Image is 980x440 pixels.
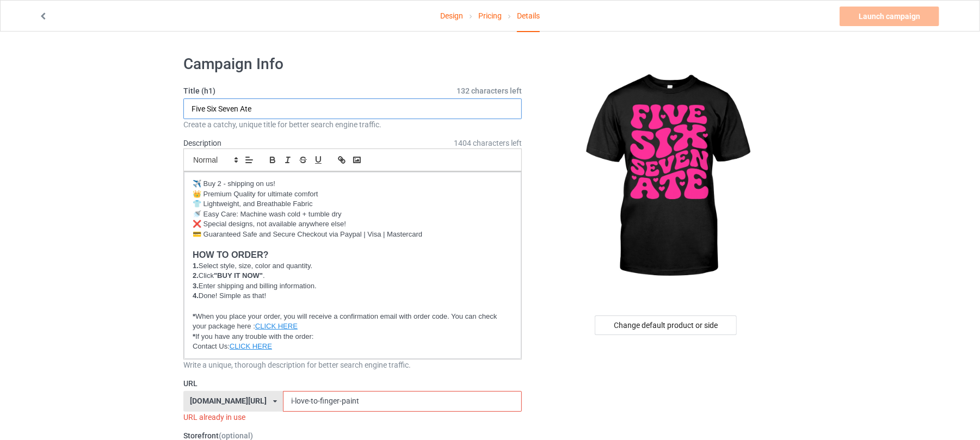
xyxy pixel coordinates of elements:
p: If you have any trouble with the order: [193,332,513,342]
strong: HOW TO ORDER? [193,250,269,259]
strong: 4. [193,292,199,300]
p: 🚿 Easy Care: Machine wash cold + tumble dry [193,209,513,220]
label: Description [183,139,221,147]
a: Pricing [478,1,502,31]
div: Change default product or side [595,315,737,335]
p: Contact Us: [193,342,513,352]
strong: 2. [193,271,199,280]
strong: "BUY IT NOW" [214,271,263,280]
h1: Campaign Info [183,54,522,74]
span: 1404 characters left [454,138,522,148]
a: CLICK HERE [255,322,298,330]
p: 👕 Lightweight, and Breathable Fabric [193,199,513,209]
a: Design [440,1,463,31]
p: When you place your order, you will receive a confirmation email with order code. You can check y... [193,312,513,332]
div: URL already in use [183,412,522,423]
p: ❌ Special designs, not available anywhere else! [193,219,513,230]
p: Click . [193,271,513,281]
a: CLICK HERE [230,342,272,350]
div: [DOMAIN_NAME][URL] [190,397,267,405]
div: Details [517,1,540,32]
p: Enter shipping and billing information. [193,281,513,292]
label: Title (h1) [183,85,522,96]
label: URL [183,378,522,389]
div: Write a unique, thorough description for better search engine traffic. [183,360,522,370]
p: Done! Simple as that! [193,291,513,301]
p: Select style, size, color and quantity. [193,261,513,271]
strong: 3. [193,282,199,290]
span: 132 characters left [457,85,522,96]
div: Create a catchy, unique title for better search engine traffic. [183,119,522,130]
span: (optional) [219,431,253,440]
strong: 1. [193,262,199,270]
p: 👑 Premium Quality for ultimate comfort [193,189,513,200]
p: ✈️ Buy 2 - shipping on us! [193,179,513,189]
p: 💳 Guaranteed Safe and Secure Checkout via Paypal | Visa | Mastercard [193,230,513,240]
